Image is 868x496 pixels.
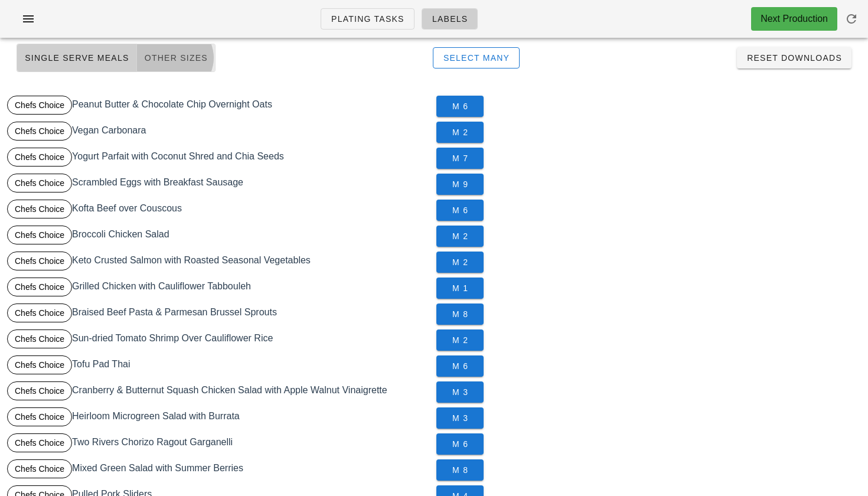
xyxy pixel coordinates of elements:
[321,8,415,30] a: Plating Tasks
[15,434,64,452] span: Chefs Choice
[15,200,64,218] span: Chefs Choice
[144,53,208,63] span: Other Sizes
[446,102,474,111] span: M 6
[24,53,129,63] span: Single Serve Meals
[746,53,842,63] span: Reset Downloads
[5,119,434,145] div: Vegan Carbonara
[5,197,434,223] div: Kofta Beef over Couscous
[5,171,434,197] div: Scrambled Eggs with Breakfast Sausage
[15,356,64,374] span: Chefs Choice
[446,283,474,293] span: M 1
[436,226,484,247] button: M 2
[446,439,474,449] span: M 6
[15,252,64,270] span: Chefs Choice
[15,382,64,400] span: Chefs Choice
[331,14,404,24] span: Plating Tasks
[5,145,434,171] div: Yogurt Parfait with Coconut Shred and Chia Seeds
[17,44,137,72] button: Single Serve Meals
[432,14,468,24] span: Labels
[15,148,64,166] span: Chefs Choice
[5,223,434,249] div: Broccoli Chicken Salad
[15,408,64,426] span: Chefs Choice
[446,335,474,345] span: M 2
[15,226,64,244] span: Chefs Choice
[433,47,520,68] button: Select Many
[436,174,484,195] button: M 9
[5,353,434,379] div: Tofu Pad Thai
[436,122,484,143] button: M 2
[446,465,474,475] span: M 8
[5,431,434,457] div: Two Rivers Chorizo Ragout Garganelli
[422,8,478,30] a: Labels
[436,407,484,429] button: M 3
[5,405,434,431] div: Heirloom Microgreen Salad with Burrata
[15,174,64,192] span: Chefs Choice
[436,200,484,221] button: M 6
[446,309,474,319] span: M 8
[5,379,434,405] div: Cranberry & Butternut Squash Chicken Salad with Apple Walnut Vinaigrette
[15,304,64,322] span: Chefs Choice
[436,459,484,481] button: M 8
[446,205,474,215] span: M 6
[446,180,474,189] span: M 9
[443,53,510,63] span: Select Many
[436,381,484,403] button: M 3
[436,304,484,325] button: M 8
[446,361,474,371] span: M 6
[446,154,474,163] span: M 7
[436,278,484,299] button: M 1
[446,387,474,397] span: M 3
[436,355,484,377] button: M 6
[737,47,851,68] button: Reset Downloads
[15,330,64,348] span: Chefs Choice
[5,327,434,353] div: Sun-dried Tomato Shrimp Over Cauliflower Rice
[137,44,216,72] button: Other Sizes
[5,249,434,275] div: Keto Crusted Salmon with Roasted Seasonal Vegetables
[446,231,474,241] span: M 2
[436,433,484,455] button: M 6
[436,329,484,351] button: M 2
[15,278,64,296] span: Chefs Choice
[5,275,434,301] div: Grilled Chicken with Cauliflower Tabbouleh
[15,460,64,478] span: Chefs Choice
[15,96,64,114] span: Chefs Choice
[446,128,474,137] span: M 2
[446,257,474,267] span: M 2
[5,457,434,483] div: Mixed Green Salad with Summer Berries
[5,93,434,119] div: Peanut Butter & Chocolate Chip Overnight Oats
[436,96,484,117] button: M 6
[15,122,64,140] span: Chefs Choice
[436,148,484,169] button: M 7
[436,252,484,273] button: M 2
[5,301,434,327] div: Braised Beef Pasta & Parmesan Brussel Sprouts
[761,12,828,26] div: Next Production
[446,413,474,423] span: M 3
